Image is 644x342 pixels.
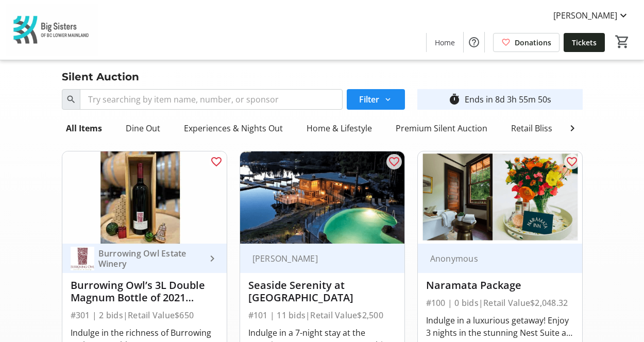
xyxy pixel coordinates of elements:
[122,118,164,139] div: Dine Out
[553,9,617,22] span: [PERSON_NAME]
[392,118,492,139] div: Premium Silent Auction
[564,33,605,52] a: Tickets
[71,308,218,322] div: #301 | 2 bids | Retail Value $650
[427,33,463,52] a: Home
[71,279,218,304] div: Burrowing Owl’s 3L Double Magnum Bottle of 2021 Malbec
[302,118,376,139] div: Home & Lifestyle
[248,308,396,322] div: #101 | 11 bids | Retail Value $2,500
[248,253,384,264] div: [PERSON_NAME]
[507,118,556,139] div: Retail Bliss
[572,37,597,48] span: Tickets
[464,32,484,53] button: Help
[418,151,582,244] img: Naramata Package
[359,93,379,106] span: Filter
[62,118,106,139] div: All Items
[56,69,145,85] div: Silent Auction
[426,314,574,339] div: Indulge in a luxurious getaway! Enjoy 3 nights in the stunning Nest Suite at [GEOGRAPHIC_DATA], i...
[426,279,574,292] div: Naramata Package
[71,247,94,270] img: Burrowing Owl Estate Winery
[493,33,560,52] a: Donations
[448,93,461,106] mat-icon: timer_outline
[210,156,223,168] mat-icon: favorite_outline
[465,93,551,106] div: Ends in 8d 3h 55m 50s
[613,32,632,51] button: Cart
[180,118,287,139] div: Experiences & Nights Out
[566,156,578,168] mat-icon: favorite_outline
[426,296,574,310] div: #100 | 0 bids | Retail Value $2,048.32
[206,252,218,265] mat-icon: keyboard_arrow_right
[388,156,400,168] mat-icon: favorite_outline
[426,253,562,264] div: Anonymous
[347,89,405,110] button: Filter
[240,151,404,244] img: Seaside Serenity at Painted Boat Resort & Marina
[62,151,227,244] img: Burrowing Owl’s 3L Double Magnum Bottle of 2021 Malbec
[515,37,551,48] span: Donations
[435,37,455,48] span: Home
[62,244,227,273] a: Burrowing Owl Estate WineryBurrowing Owl Estate Winery
[6,4,98,56] img: Big Sisters of BC Lower Mainland's Logo
[545,7,638,24] button: [PERSON_NAME]
[248,279,396,304] div: Seaside Serenity at [GEOGRAPHIC_DATA]
[80,89,343,110] input: Try searching by item name, number, or sponsor
[94,248,206,269] div: Burrowing Owl Estate Winery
